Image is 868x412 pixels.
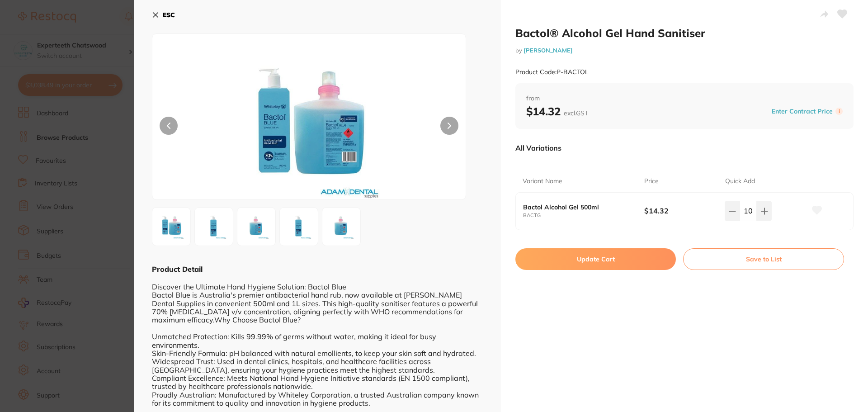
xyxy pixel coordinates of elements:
img: MUxUUi5qcGc [325,210,358,243]
b: $14.32 [644,206,717,216]
button: ESC [152,7,175,23]
button: Update Cart [515,248,676,270]
b: $14.32 [526,104,588,118]
img: LmpwZw [198,210,230,243]
h2: Bactol® Alcohol Gel Hand Sanitiser [515,26,854,40]
p: All Variations [515,143,561,152]
small: BACTG [523,213,644,218]
img: VE9MLmpwZw [215,57,403,199]
img: VE9MLmpwZw [155,210,188,243]
b: Product Detail [152,265,203,274]
img: MUxUUi5qcGc [240,210,273,243]
a: [PERSON_NAME] [524,47,573,54]
label: i [835,108,843,115]
p: Quick Add [725,177,755,186]
p: Variant Name [523,177,562,186]
p: Price [644,177,659,186]
button: Save to List [683,248,844,270]
span: excl. GST [564,109,588,117]
button: Enter Contract Price [769,107,835,116]
span: from [526,94,843,103]
small: Product Code: P-BACTOL [515,68,589,76]
b: ESC [163,11,175,19]
b: Bactol Alcohol Gel 500ml [523,204,632,211]
img: LmpwZw [283,210,315,243]
small: by [515,47,854,54]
